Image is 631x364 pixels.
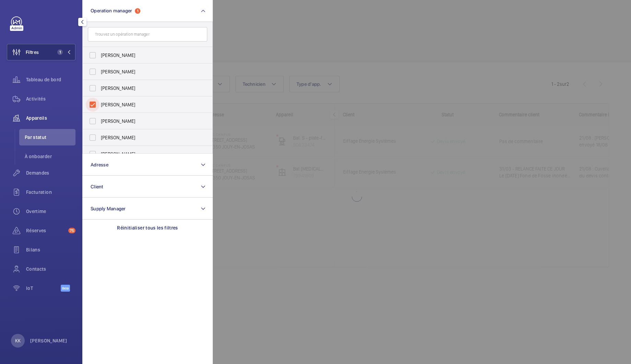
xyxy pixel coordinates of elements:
span: IoT [26,285,61,292]
span: Activités [26,95,75,102]
span: Beta [61,285,70,292]
span: Appareils [26,115,75,121]
span: Facturation [26,189,75,196]
span: Filtres [26,49,39,56]
span: Réserves [26,227,66,234]
span: Bilans [26,246,75,253]
span: Tableau de bord [26,76,75,83]
p: [PERSON_NAME] [30,337,67,344]
span: Contacts [26,266,75,272]
span: À onboarder [25,153,75,160]
span: Overtime [26,208,75,215]
span: 75 [68,228,75,233]
span: Par statut [25,134,75,141]
p: KK [15,337,21,344]
button: Filtres1 [7,44,75,60]
span: 1 [57,49,63,55]
span: Demandes [26,169,75,176]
